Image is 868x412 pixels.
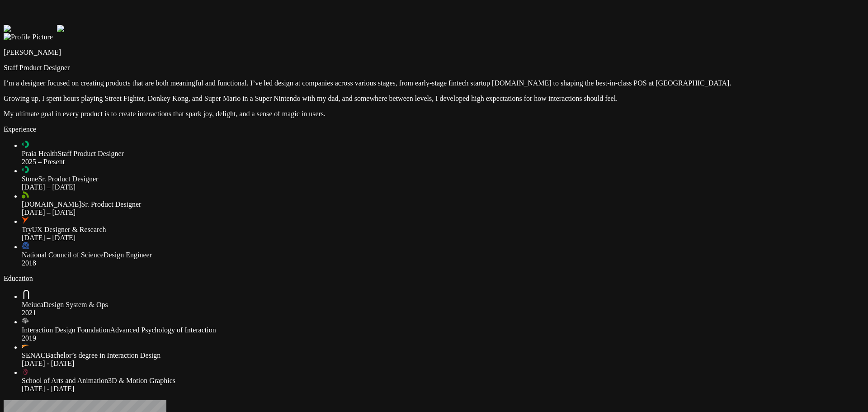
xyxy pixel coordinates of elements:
span: School of Arts and Animation [22,377,108,384]
img: Profile Picture [4,33,53,41]
img: Profile example [57,25,110,33]
span: Advanced Psychology of Interaction [110,326,216,334]
span: Praia Health [22,150,58,157]
span: Meiuca [22,301,43,308]
div: [DATE] - [DATE] [22,385,864,393]
span: Staff Product Designer [58,150,124,157]
p: My ultimate goal in every product is to create interactions that spark joy, delight, and a sense ... [4,110,864,118]
span: 3D & Motion Graphics [108,377,175,384]
p: Staff Product Designer [4,64,864,72]
div: [DATE] – [DATE] [22,183,864,191]
div: 2018 [22,259,864,267]
p: Education [4,275,864,283]
p: Growing up, I spent hours playing Street Fighter, Donkey Kong, and Super Mario in a Super Nintend... [4,95,864,103]
div: [DATE] – [DATE] [22,208,864,217]
span: Try [22,226,32,233]
span: Bachelor’s degree in Interaction Design [45,351,160,359]
div: [DATE] – [DATE] [22,234,864,242]
div: [DATE] - [DATE] [22,360,864,368]
span: Stone [22,175,38,183]
img: Profile example [4,25,57,33]
div: 2019 [22,334,864,342]
p: [PERSON_NAME] [4,48,864,57]
p: I’m a designer focused on creating products that are both meaningful and functional. I’ve led des... [4,79,864,87]
span: Sr. Product Designer [81,200,142,208]
span: Interaction Design Foundation [22,326,110,334]
span: Design System & Ops [43,301,108,308]
span: Sr. Product Designer [38,175,98,183]
span: SENAC [22,351,45,359]
p: Experience [4,125,864,133]
div: 2025 – Present [22,158,864,166]
span: Design Engineer [104,251,152,259]
span: [DOMAIN_NAME] [22,200,81,208]
span: UX Designer & Research [32,226,106,233]
div: 2021 [22,309,864,317]
span: National Council of Science [22,251,104,259]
